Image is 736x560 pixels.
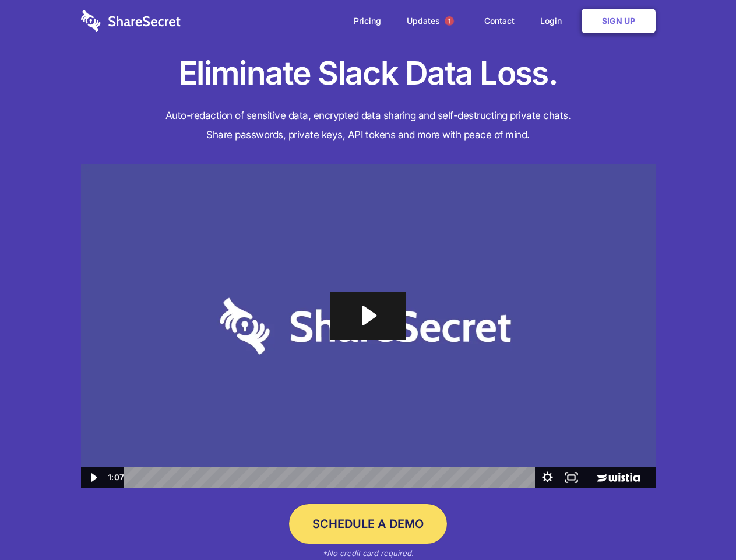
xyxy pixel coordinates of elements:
[81,164,656,488] img: Sharesecret
[81,10,181,32] img: logo-wordmark-white-trans-d4663122ce5f474addd5e946df7df03e33cb6a1c49d2221995e7729f52c070b2.svg
[678,502,722,546] iframe: Drift Widget Chat Controller
[81,106,656,145] h4: Auto-redaction of sensitive data, encrypted data sharing and self-destructing private chats. Shar...
[445,16,454,26] span: 1
[473,3,526,39] a: Contact
[583,467,655,488] a: Wistia Logo -- Learn More
[582,9,656,33] a: Sign Up
[81,467,105,488] button: Play Video
[529,3,579,39] a: Login
[342,3,393,39] a: Pricing
[322,548,414,558] em: *No credit card required.
[289,504,447,544] a: Schedule a Demo
[559,467,583,488] button: Fullscreen
[81,52,656,94] h1: Eliminate Slack Data Loss.
[536,467,559,488] button: Show settings menu
[330,292,405,339] button: Play Video: Sharesecret Slack Extension
[133,467,530,488] div: Playbar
